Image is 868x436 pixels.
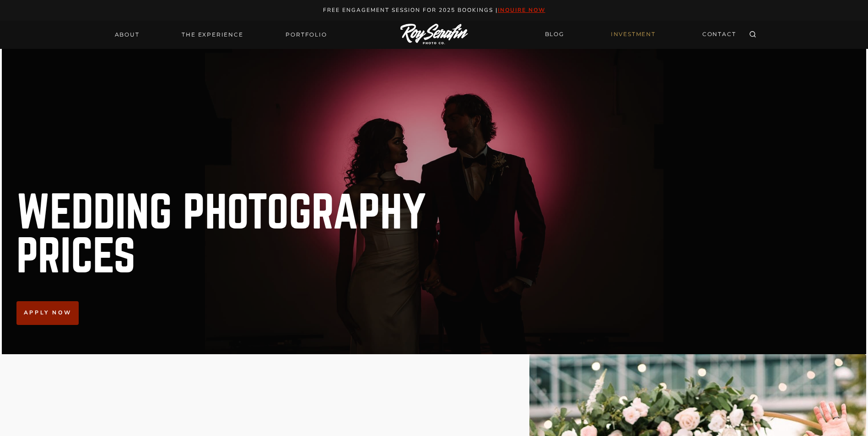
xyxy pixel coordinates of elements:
a: Apply now [16,301,79,324]
a: About [109,28,145,41]
a: THE EXPERIENCE [176,28,248,41]
nav: Primary Navigation [109,28,333,41]
a: CONTACT [697,27,742,43]
a: inquire now [498,6,545,14]
a: BLOG [539,27,570,43]
img: Logo of Roy Serafin Photo Co., featuring stylized text in white on a light background, representi... [400,24,468,45]
span: Apply now [24,308,71,317]
a: INVESTMENT [605,27,661,43]
h1: Wedding Photography Prices [16,191,476,279]
a: Portfolio [280,28,332,41]
nav: Secondary Navigation [539,27,742,43]
p: Free engagement session for 2025 Bookings | [10,5,858,15]
button: View Search Form [746,28,759,41]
